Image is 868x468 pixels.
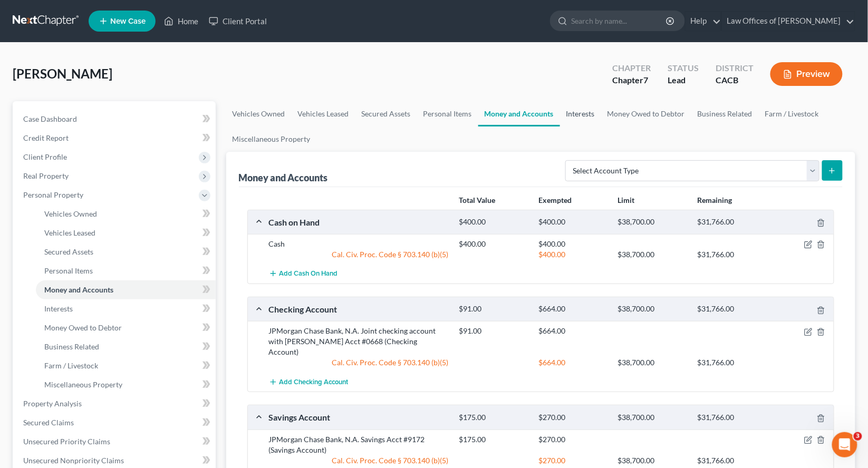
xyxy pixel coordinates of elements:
[533,239,612,249] div: $400.00
[15,110,216,129] a: Case Dashboard
[533,357,612,368] div: $664.00
[44,380,122,389] span: Miscellaneous Property
[854,432,862,441] span: 3
[698,196,732,204] strong: Remaining
[279,270,338,278] span: Add Cash on Hand
[36,318,216,337] a: Money Owed to Debtor
[110,17,146,25] span: New Case
[454,326,533,336] div: $91.00
[23,418,74,427] span: Secured Claims
[691,101,759,126] a: Business Related
[478,101,560,126] a: Money and Accounts
[279,378,349,386] span: Add Checking Account
[269,264,338,284] button: Add Cash on Hand
[355,101,417,126] a: Secured Assets
[264,249,454,260] div: Cal. Civ. Proc. Code § 703.140 (b)(5)
[613,304,692,314] div: $38,700.00
[417,101,478,126] a: Personal Items
[15,129,216,148] a: Credit Report
[264,434,454,455] div: JPMorgan Chase Bank, N.A. Savings Acct #9172 (Savings Account)
[239,171,328,184] div: Money and Accounts
[264,217,454,228] div: Cash on Hand
[23,190,83,199] span: Personal Property
[692,413,771,423] div: $31,766.00
[15,432,216,451] a: Unsecured Priority Claims
[613,455,692,466] div: $38,700.00
[613,413,692,423] div: $38,700.00
[668,62,699,74] div: Status
[264,239,454,249] div: Cash
[264,326,454,357] div: JPMorgan Chase Bank, N.A. Joint checking account with [PERSON_NAME] Acct #0668 (Checking Account)
[612,74,651,86] div: Chapter
[643,75,648,85] span: 7
[264,455,454,466] div: Cal. Civ. Proc. Code § 703.140 (b)(5)
[533,413,612,423] div: $270.00
[23,133,69,142] span: Credit Report
[15,413,216,432] a: Secured Claims
[459,196,495,204] strong: Total Value
[716,74,754,86] div: CACB
[44,361,98,370] span: Farm / Livestock
[36,356,216,375] a: Farm / Livestock
[226,126,317,152] a: Miscellaneous Property
[264,357,454,368] div: Cal. Civ. Proc. Code § 703.140 (b)(5)
[36,261,216,280] a: Personal Items
[538,196,572,204] strong: Exempted
[613,217,692,227] div: $38,700.00
[36,280,216,299] a: Money and Accounts
[454,304,533,314] div: $91.00
[571,11,668,31] input: Search by name...
[454,413,533,423] div: $175.00
[269,372,349,392] button: Add Checking Account
[533,455,612,466] div: $270.00
[454,217,533,227] div: $400.00
[44,323,122,332] span: Money Owed to Debtor
[533,217,612,227] div: $400.00
[601,101,691,126] a: Money Owed to Debtor
[292,101,355,126] a: Vehicles Leased
[533,434,612,445] div: $270.00
[560,101,601,126] a: Interests
[692,217,771,227] div: $31,766.00
[668,74,699,86] div: Lead
[44,342,99,351] span: Business Related
[692,455,771,466] div: $31,766.00
[44,266,93,275] span: Personal Items
[759,101,825,126] a: Farm / Livestock
[13,66,112,81] span: [PERSON_NAME]
[204,12,272,31] a: Client Portal
[36,337,216,356] a: Business Related
[264,304,454,315] div: Checking Account
[44,247,93,256] span: Secured Assets
[716,62,754,74] div: District
[44,228,95,237] span: Vehicles Leased
[686,12,721,31] a: Help
[15,394,216,413] a: Property Analysis
[23,437,110,446] span: Unsecured Priority Claims
[44,209,97,218] span: Vehicles Owned
[23,171,69,180] span: Real Property
[618,196,635,204] strong: Limit
[36,375,216,394] a: Miscellaneous Property
[36,223,216,242] a: Vehicles Leased
[454,239,533,249] div: $400.00
[23,456,124,465] span: Unsecured Nonpriority Claims
[23,152,67,161] span: Client Profile
[692,249,771,260] div: $31,766.00
[613,249,692,260] div: $38,700.00
[44,285,113,294] span: Money and Accounts
[613,357,692,368] div: $38,700.00
[722,12,855,31] a: Law Offices of [PERSON_NAME]
[692,304,771,314] div: $31,766.00
[454,434,533,445] div: $175.00
[264,412,454,423] div: Savings Account
[36,242,216,261] a: Secured Assets
[533,249,612,260] div: $400.00
[692,357,771,368] div: $31,766.00
[770,62,843,86] button: Preview
[36,204,216,223] a: Vehicles Owned
[36,299,216,318] a: Interests
[23,114,77,123] span: Case Dashboard
[533,304,612,314] div: $664.00
[226,101,292,126] a: Vehicles Owned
